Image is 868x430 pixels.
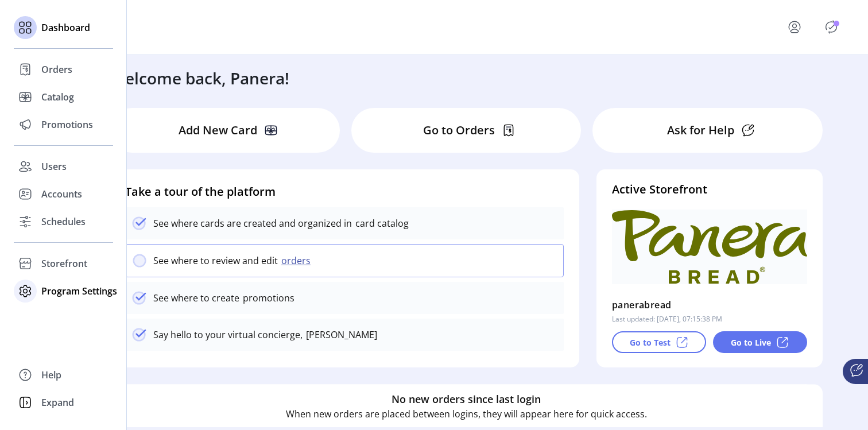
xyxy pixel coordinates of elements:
[286,407,647,421] p: When new orders are placed between logins, they will appear here for quick access.
[612,296,671,314] p: panerabread
[125,183,564,200] h4: Take a tour of the platform
[41,187,82,201] span: Accounts
[772,13,822,41] button: menu
[41,257,87,270] span: Storefront
[153,291,239,305] p: See where to create
[822,18,840,36] button: Publisher Panel
[179,122,257,139] p: Add New Card
[423,122,495,139] p: Go to Orders
[667,122,734,139] p: Ask for Help
[630,336,671,348] p: Go to Test
[41,90,74,104] span: Catalog
[303,328,377,342] p: [PERSON_NAME]
[731,336,771,348] p: Go to Live
[41,160,67,173] span: Users
[612,181,807,198] h4: Active Storefront
[110,66,289,90] h3: Welcome back, Panera!
[41,396,74,409] span: Expand
[41,21,90,34] span: Dashboard
[153,328,303,342] p: Say hello to your virtual concierge,
[41,215,86,228] span: Schedules
[352,216,409,230] p: card catalog
[153,254,278,268] p: See where to review and edit
[239,291,294,305] p: promotions
[153,216,352,230] p: See where cards are created and organized in
[41,118,93,131] span: Promotions
[278,254,317,268] button: orders
[612,314,722,324] p: Last updated: [DATE], 07:15:38 PM
[41,284,117,298] span: Program Settings
[41,63,72,76] span: Orders
[392,392,541,407] h6: No new orders since last login
[41,368,61,382] span: Help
